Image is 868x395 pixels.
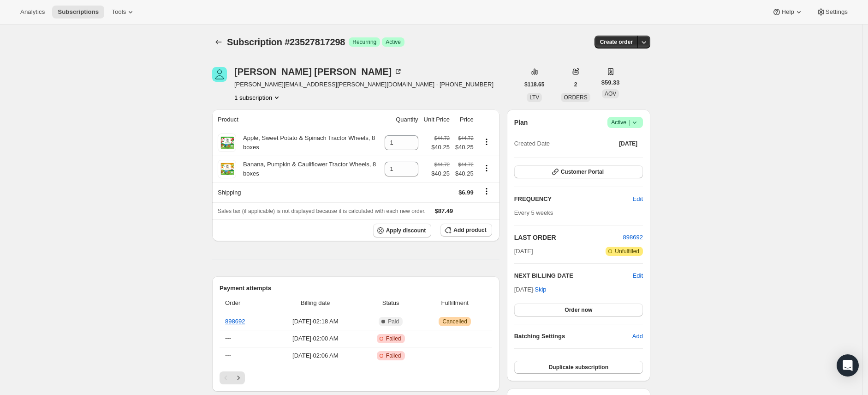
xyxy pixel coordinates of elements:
[605,91,616,97] span: AOV
[519,78,550,91] button: $118.65
[236,160,379,178] div: Banana, Pumpkin & Cauliflower Tractor Wheels, 8 boxes
[458,135,474,141] small: $44.72
[619,140,637,147] span: [DATE]
[615,248,639,255] span: Unfulfilled
[225,335,231,342] span: ---
[220,293,270,313] th: Order
[633,271,643,280] button: Edit
[826,8,848,16] span: Settings
[623,234,643,241] a: 898692
[574,81,577,88] span: 2
[781,8,794,16] span: Help
[564,94,587,101] span: ORDERS
[212,182,382,202] th: Shipping
[458,189,474,196] span: $6.99
[382,109,421,130] th: Quantity
[218,208,426,214] span: Sales tax (if applicable) is not displayed because it is calculated with each new order.
[273,317,358,326] span: [DATE] · 02:18 AM
[440,224,492,237] button: Add product
[632,332,643,341] span: Add
[273,351,358,360] span: [DATE] · 02:06 AM
[629,119,630,126] span: |
[479,137,494,147] button: Product actions
[212,67,227,82] span: Catherine Frazier
[106,6,141,18] button: Tools
[837,354,859,377] div: Open Intercom Messenger
[561,168,604,176] span: Customer Portal
[112,8,126,16] span: Tools
[234,67,403,76] div: [PERSON_NAME] [PERSON_NAME]
[58,8,99,16] span: Subscriptions
[514,332,632,341] h6: Batching Settings
[435,207,453,214] span: $87.49
[218,160,236,178] img: product img
[623,233,643,242] button: 898692
[273,334,358,343] span: [DATE] · 02:00 AM
[236,134,379,152] div: Apple, Sweet Potato & Spinach Tractor Wheels, 8 boxes
[479,163,494,173] button: Product actions
[453,226,486,234] span: Add product
[535,285,546,294] span: Skip
[227,37,345,47] span: Subscription #23527817298
[386,335,401,342] span: Failed
[452,109,476,130] th: Price
[514,209,553,216] span: Every 5 weeks
[595,36,638,49] button: Create order
[479,186,494,196] button: Shipping actions
[601,78,620,87] span: $59.33
[15,6,50,18] button: Analytics
[364,298,418,308] span: Status
[627,329,648,344] button: Add
[225,352,231,359] span: ---
[514,139,550,148] span: Created Date
[514,118,528,127] h2: Plan
[273,298,358,308] span: Billing date
[627,192,648,207] button: Edit
[514,194,633,204] h2: FREQUENCY
[455,169,474,178] span: $40.25
[234,93,281,102] button: Product actions
[611,118,639,127] span: Active
[434,162,450,167] small: $44.72
[569,78,583,91] button: 2
[455,143,474,152] span: $40.25
[811,6,853,18] button: Settings
[434,135,450,141] small: $44.72
[549,364,608,371] span: Duplicate subscription
[524,81,544,88] span: $118.65
[386,352,401,359] span: Failed
[225,318,245,325] a: 898692
[514,233,623,242] h2: LAST ORDER
[529,94,539,101] span: LTV
[232,371,245,384] button: Next
[352,38,376,46] span: Recurring
[386,38,401,46] span: Active
[514,286,547,293] span: [DATE] ·
[212,109,382,130] th: Product
[514,165,643,178] button: Customer Portal
[514,271,633,280] h2: NEXT BILLING DATE
[514,361,643,374] button: Duplicate subscription
[514,304,643,316] button: Order now
[431,143,450,152] span: $40.25
[388,318,399,325] span: Paid
[373,224,432,237] button: Apply discount
[514,247,533,256] span: [DATE]
[220,284,492,293] h2: Payment attempts
[633,194,643,204] span: Edit
[613,137,643,150] button: [DATE]
[458,162,474,167] small: $44.72
[431,169,450,178] span: $40.25
[421,109,452,130] th: Unit Price
[220,371,492,384] nav: Pagination
[234,80,493,89] span: [PERSON_NAME][EMAIL_ADDRESS][PERSON_NAME][DOMAIN_NAME] · [PHONE_NUMBER]
[212,36,225,49] button: Subscriptions
[565,306,592,314] span: Order now
[20,8,45,16] span: Analytics
[767,6,809,18] button: Help
[600,38,633,46] span: Create order
[218,134,236,152] img: product img
[529,282,552,297] button: Skip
